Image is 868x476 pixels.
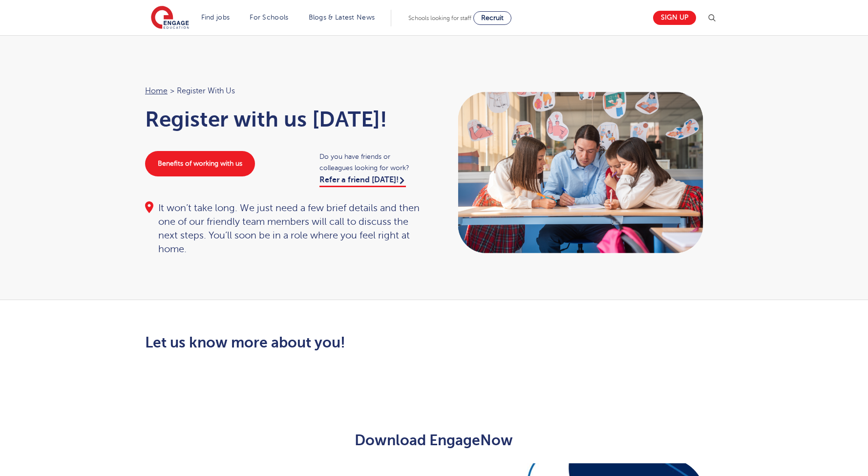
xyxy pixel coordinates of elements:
a: Refer a friend [DATE]! [319,175,406,187]
nav: breadcrumb [145,85,424,97]
a: Sign up [653,11,696,25]
a: Find jobs [201,14,230,21]
span: Schools looking for staff [408,15,471,22]
a: Home [145,87,168,95]
h2: Let us know more about you! [145,334,526,351]
h2: Download EngageNow [194,432,674,449]
span: Recruit [481,14,504,22]
span: > [170,87,174,95]
h1: Register with us [DATE]! [145,107,424,131]
span: Register with us [177,85,235,97]
a: Blogs & Latest News [309,14,375,21]
div: It won’t take long. We just need a few brief details and then one of our friendly team members wi... [145,201,424,256]
span: Do you have friends or colleagues looking for work? [319,151,424,173]
a: Recruit [473,11,511,25]
a: For Schools [250,14,288,21]
a: Benefits of working with us [145,151,255,176]
img: Engage Education [151,6,189,30]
